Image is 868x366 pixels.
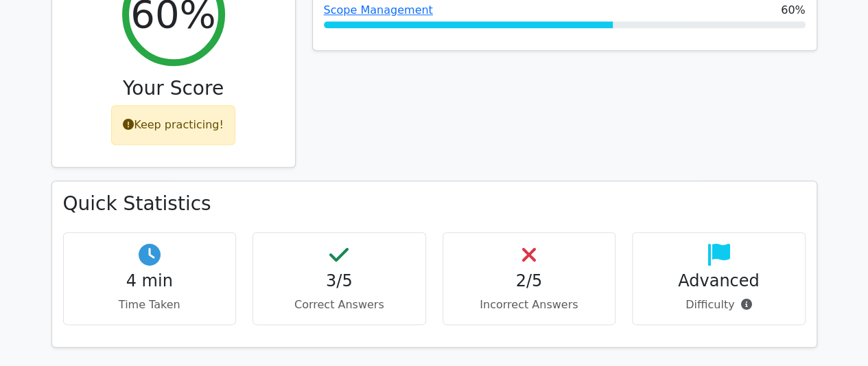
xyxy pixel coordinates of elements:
p: Incorrect Answers [454,297,605,313]
h4: 3/5 [264,271,414,291]
h3: Quick Statistics [63,192,806,216]
div: Keep practicing! [111,105,235,145]
h4: 4 min [75,271,225,291]
a: Scope Management [324,3,433,16]
p: Correct Answers [264,297,414,313]
p: Difficulty [644,297,794,313]
h4: Advanced [644,271,794,291]
p: Time Taken [75,297,225,313]
h3: Your Score [63,77,284,100]
h4: 2/5 [454,271,605,291]
span: 60% [781,2,806,19]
